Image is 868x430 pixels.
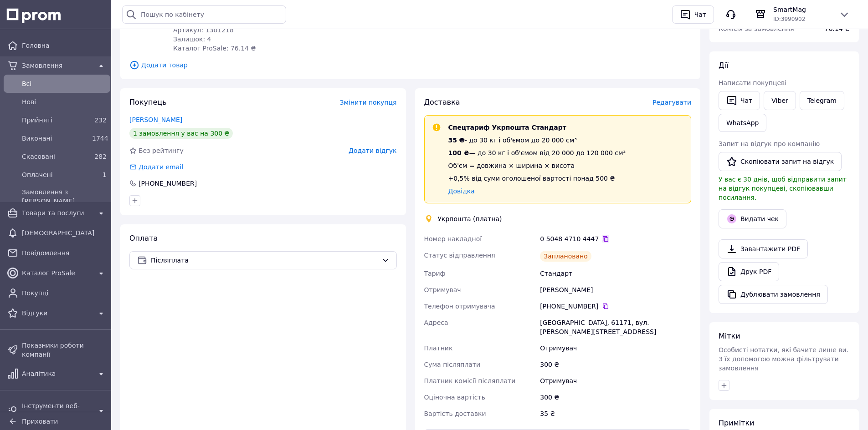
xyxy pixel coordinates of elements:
span: Написати покупцеві [719,79,786,86]
span: Тариф [424,270,446,277]
a: [PERSON_NAME] [129,116,182,123]
span: Змінити покупця [340,99,397,106]
a: WhatsApp [719,114,766,132]
span: Статус відправлення [424,252,495,259]
span: Спецтариф Укрпошта Стандарт [448,124,566,131]
span: Головна [22,41,107,50]
span: 1744 [92,135,108,142]
button: Видати чек [719,209,786,228]
div: Отримувач [538,340,693,356]
div: 0 5048 4710 4447 [540,234,691,243]
span: Особисті нотатки, які бачите лише ви. З їх допомогою можна фільтрувати замовлення [719,346,848,372]
div: Додати email [128,162,184,172]
span: Скасовані [22,152,88,161]
span: 100 ₴ [448,149,469,157]
span: Сума післяплати [424,361,481,368]
button: Дублювати замовлення [719,285,828,304]
span: Платник [424,344,453,352]
span: Показники роботи компанії [22,341,107,359]
span: Оплата [129,234,158,243]
button: Скопіювати запит на відгук [719,152,842,171]
span: Повідомлення [22,248,107,258]
span: Аналітика [22,369,92,378]
span: Оціночна вартість [424,394,485,401]
span: Комісія за замовлення [719,25,794,32]
span: Запит на відгук про компанію [719,140,820,147]
span: 232 [94,116,107,124]
span: Адреса [424,319,448,326]
span: SmartMag [773,5,832,14]
span: ID: 3990902 [773,16,805,22]
a: Завантажити PDF [719,239,808,258]
a: Viber [764,91,796,110]
span: Каталог ProSale: 76.14 ₴ [173,45,256,52]
span: Дії [719,61,728,70]
span: Післяплата [151,255,378,265]
div: Заплановано [540,251,591,262]
span: Мітки [719,332,740,340]
span: Редагувати [652,99,691,106]
span: 1 [103,171,107,178]
div: [PERSON_NAME] [538,282,693,298]
span: 76.14 ₴ [825,25,850,32]
div: [GEOGRAPHIC_DATA], 61171, вул. [PERSON_NAME][STREET_ADDRESS] [538,314,693,340]
div: 300 ₴ [538,356,693,373]
span: Відгуки [22,309,92,318]
div: - до 30 кг і об'ємом до 20 000 см³ [448,136,626,145]
div: 300 ₴ [538,389,693,405]
div: Отримувач [538,373,693,389]
div: Додати email [138,162,184,172]
div: [PHONE_NUMBER] [138,179,198,188]
span: Каталог ProSale [22,268,92,278]
span: Покупці [22,288,107,298]
a: Telegram [800,91,844,110]
span: Примітки [719,419,754,427]
input: Пошук по кабінету [122,5,286,24]
span: 282 [94,153,107,160]
span: Всi [22,79,107,88]
span: Виконані [22,134,88,143]
span: Номер накладної [424,235,482,243]
span: Додати відгук [349,147,396,154]
button: Чат [672,5,714,24]
span: Платник комісії післяплати [424,377,516,384]
span: Без рейтингу [139,147,184,154]
div: Укрпошта (платна) [436,214,504,223]
span: Телефон отримувача [424,303,495,310]
span: Замовлення з [PERSON_NAME] [22,187,107,206]
span: У вас є 30 днів, щоб відправити запит на відгук покупцеві, скопіювавши посилання. [719,176,847,201]
button: Чат [719,91,760,110]
div: Об'єм = довжина × ширина × висота [448,161,626,170]
span: Замовлення [22,61,92,70]
span: Артикул: 1301218 [173,26,234,34]
span: Доставка [424,98,460,106]
span: Додати товар [129,60,691,70]
span: Залишок: 4 [173,35,211,43]
div: Стандарт [538,265,693,282]
span: Оплачені [22,170,88,179]
a: Довідка [448,187,475,195]
a: Друк PDF [719,262,779,281]
div: Чат [693,8,708,21]
div: 1 замовлення у вас на 300 ₴ [129,128,233,139]
span: Прийняті [22,116,88,125]
span: [DEMOGRAPHIC_DATA] [22,228,107,238]
span: 35 ₴ [448,137,465,144]
span: Інструменти веб-майстра та SEO [22,401,92,420]
span: Отримувач [424,286,461,293]
span: Вартість доставки [424,410,486,417]
div: +0,5% від суми оголошеної вартості понад 500 ₴ [448,174,626,183]
span: Товари та послуги [22,208,92,218]
div: [PHONE_NUMBER] [540,302,691,311]
span: Покупець [129,98,167,106]
div: — до 30 кг і об'ємом від 20 000 до 120 000 см³ [448,148,626,157]
span: Нові [22,97,107,106]
span: Приховати [22,418,58,425]
div: 35 ₴ [538,405,693,422]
